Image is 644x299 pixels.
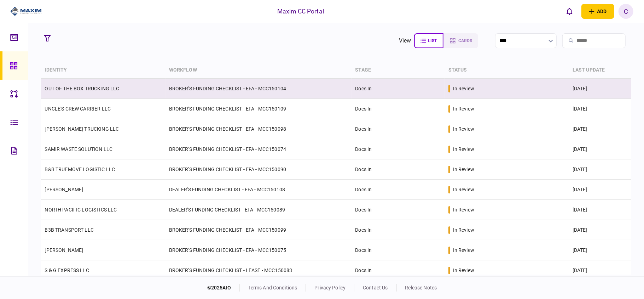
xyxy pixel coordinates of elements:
[207,284,240,292] div: © 2025 AIO
[453,267,474,274] div: in review
[399,36,411,45] div: view
[45,267,89,273] a: S & G EXPRESS LLC
[248,285,297,290] a: terms and conditions
[352,200,445,220] td: Docs In
[428,38,437,43] span: list
[45,86,119,91] a: OUT OF THE BOX TRUCKING LLC
[166,260,352,281] td: BROKER'S FUNDING CHECKLIST - LEASE - MCC150083
[352,159,445,180] td: Docs In
[45,167,115,172] a: B&B TRUEMOVE LOGISTIC LLC
[352,240,445,260] td: Docs In
[10,6,42,17] img: client company logo
[352,99,445,119] td: Docs In
[569,62,631,79] th: last update
[619,4,633,19] button: C
[453,206,474,213] div: in review
[569,240,631,260] td: [DATE]
[166,180,352,200] td: DEALER'S FUNDING CHECKLIST - EFA - MCC150108
[166,99,352,119] td: BROKER'S FUNDING CHECKLIST - EFA - MCC150109
[453,166,474,173] div: in review
[414,33,443,48] button: list
[445,62,569,79] th: status
[166,159,352,180] td: BROKER'S FUNDING CHECKLIST - EFA - MCC150090
[45,247,83,253] a: [PERSON_NAME]
[277,7,324,16] div: Maxim CC Portal
[453,105,474,112] div: in review
[352,180,445,200] td: Docs In
[459,38,472,43] span: cards
[352,260,445,281] td: Docs In
[166,200,352,220] td: DEALER'S FUNDING CHECKLIST - EFA - MCC150089
[166,62,352,79] th: workflow
[41,62,165,79] th: identity
[45,106,111,112] a: UNCLE'S CREW CARRIER LLC
[569,119,631,139] td: [DATE]
[352,62,445,79] th: stage
[352,220,445,240] td: Docs In
[352,119,445,139] td: Docs In
[569,260,631,281] td: [DATE]
[45,126,119,132] a: [PERSON_NAME] TRUCKING LLC
[45,146,112,152] a: SAMIR WASTE SOLUTION LLC
[314,285,346,290] a: privacy policy
[405,285,437,290] a: release notes
[569,139,631,159] td: [DATE]
[581,4,614,19] button: open adding identity options
[166,220,352,240] td: BROKER'S FUNDING CHECKLIST - EFA - MCC150099
[453,146,474,153] div: in review
[453,247,474,254] div: in review
[166,240,352,260] td: BROKER'S FUNDING CHECKLIST - EFA - MCC150075
[352,139,445,159] td: Docs In
[453,226,474,233] div: in review
[569,220,631,240] td: [DATE]
[166,119,352,139] td: BROKER'S FUNDING CHECKLIST - EFA - MCC150098
[453,125,474,132] div: in review
[569,180,631,200] td: [DATE]
[45,187,83,192] a: [PERSON_NAME]
[443,33,478,48] button: cards
[166,79,352,99] td: BROKER'S FUNDING CHECKLIST - EFA - MCC150104
[562,4,577,19] button: open notifications list
[166,139,352,159] td: BROKER'S FUNDING CHECKLIST - EFA - MCC150074
[569,99,631,119] td: [DATE]
[45,207,117,213] a: NORTH PACIFIC LOGISTICS LLC
[569,159,631,180] td: [DATE]
[352,79,445,99] td: Docs In
[363,285,388,290] a: contact us
[569,79,631,99] td: [DATE]
[45,227,94,233] a: B3B TRANSPORT LLC
[453,85,474,92] div: in review
[569,200,631,220] td: [DATE]
[453,186,474,193] div: in review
